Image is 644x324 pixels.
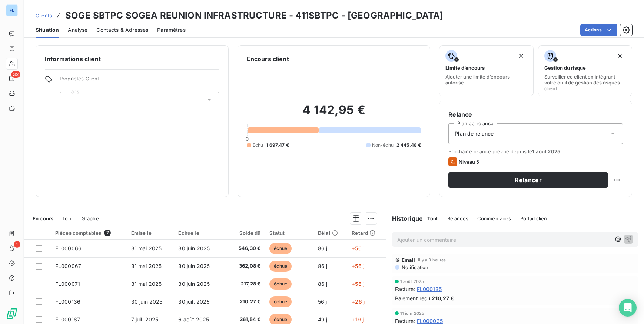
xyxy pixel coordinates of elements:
[11,71,20,78] span: 32
[386,214,423,223] h6: Historique
[229,245,260,252] span: 546,30 €
[131,281,162,287] span: 31 mai 2025
[477,216,511,221] span: Commentaires
[544,65,586,71] span: Gestion du risque
[246,136,249,142] span: 0
[432,294,454,302] span: 210,27 €
[395,285,415,293] span: Facture :
[318,263,328,269] span: 86 j
[65,9,444,22] h3: SOGE SBTPC SOGEA REUNION INFRASTRUCTURE - 411SBTPC - [GEOGRAPHIC_DATA]
[104,230,111,236] span: 7
[538,45,632,96] button: Gestion du risqueSurveiller ce client en intégrant votre outil de gestion des risques client.
[417,285,442,293] span: FL000135
[439,45,533,96] button: Limite d’encoursAjouter une limite d’encours autorisé
[269,243,292,254] span: échue
[229,280,260,288] span: 217,28 €
[269,278,292,290] span: échue
[229,263,260,270] span: 362,08 €
[427,216,438,221] span: Tout
[178,281,210,287] span: 30 juin 2025
[247,103,421,125] h2: 4 142,95 €
[36,26,59,34] span: Situation
[400,311,425,315] span: 11 juin 2025
[395,294,431,302] span: Paiement reçu
[269,230,309,236] div: Statut
[55,245,82,251] span: FL000066
[45,54,219,63] h6: Informations client
[532,148,560,154] span: 1 août 2025
[253,142,263,148] span: Échu
[14,241,20,248] span: 1
[352,263,364,269] span: +56 j
[96,26,148,34] span: Contacts & Adresses
[269,296,292,307] span: échue
[402,257,415,263] span: Email
[68,26,87,34] span: Analyse
[6,4,18,16] div: FL
[55,281,80,287] span: FL000071
[229,230,260,236] div: Solde dû
[352,298,365,305] span: +26 j
[447,216,468,221] span: Relances
[36,12,52,19] a: Clients
[401,264,429,270] span: Notification
[352,281,364,287] span: +56 j
[62,216,73,221] span: Tout
[352,245,364,251] span: +56 j
[131,298,163,305] span: 30 juin 2025
[178,263,210,269] span: 30 juin 2025
[66,96,72,103] input: Ajouter une valeur
[445,74,527,86] span: Ajouter une limite d’encours autorisé
[36,13,52,19] span: Clients
[55,263,81,269] span: FL000067
[157,26,186,34] span: Paramètres
[400,279,424,284] span: 1 août 2025
[448,110,623,119] h6: Relance
[269,261,292,272] span: échue
[396,142,421,148] span: 2 445,48 €
[55,230,122,236] div: Pièces comptables
[455,130,494,137] span: Plan de relance
[60,76,219,86] span: Propriétés Client
[131,230,170,236] div: Émise le
[318,316,328,323] span: 49 j
[229,316,260,323] span: 361,54 €
[131,316,159,323] span: 7 juil. 2025
[318,245,328,251] span: 86 j
[459,159,479,165] span: Niveau 5
[318,230,343,236] div: Délai
[178,316,209,323] span: 6 août 2025
[178,298,209,305] span: 30 juil. 2025
[619,299,637,317] div: Open Intercom Messenger
[229,298,260,305] span: 210,27 €
[6,73,17,84] a: 32
[178,245,210,251] span: 30 juin 2025
[352,316,364,323] span: +19 j
[318,281,328,287] span: 86 j
[131,263,162,269] span: 31 mai 2025
[318,298,327,305] span: 56 j
[247,54,289,63] h6: Encours client
[352,230,381,236] div: Retard
[82,216,99,221] span: Graphe
[55,316,80,323] span: FL000187
[266,142,289,148] span: 1 697,47 €
[544,74,626,91] span: Surveiller ce client en intégrant votre outil de gestion des risques client.
[131,245,162,251] span: 31 mai 2025
[418,258,446,262] span: il y a 3 heures
[520,216,549,221] span: Portail client
[178,230,220,236] div: Échue le
[445,65,485,71] span: Limite d’encours
[448,172,608,188] button: Relancer
[6,308,18,320] img: Logo LeanPay
[580,24,617,36] button: Actions
[33,216,53,221] span: En cours
[448,148,623,154] span: Prochaine relance prévue depuis le
[55,298,80,305] span: FL000136
[372,142,394,148] span: Non-échu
